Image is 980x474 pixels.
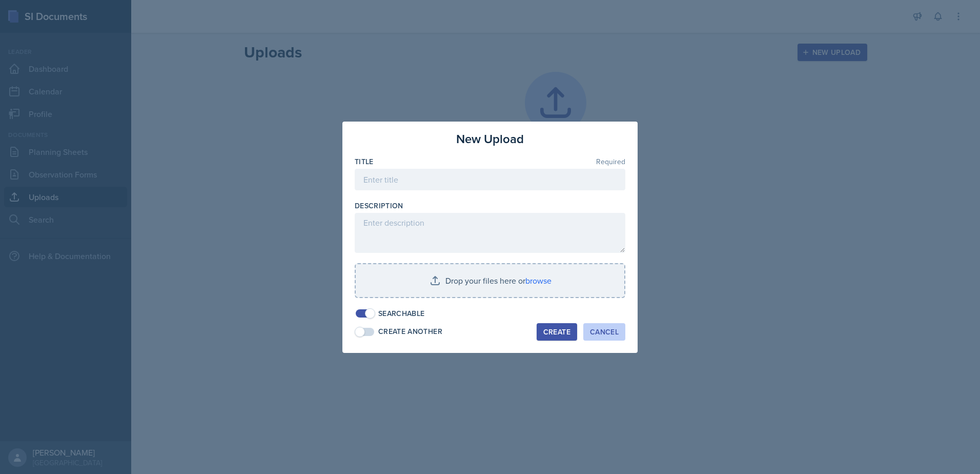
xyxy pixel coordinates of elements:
[583,323,625,341] button: Cancel
[537,323,577,341] button: Create
[543,328,570,336] div: Create
[355,201,403,211] label: Description
[355,156,374,167] label: Title
[590,328,619,336] div: Cancel
[456,130,524,148] h3: New Upload
[596,158,625,165] span: Required
[378,308,425,319] div: Searchable
[378,326,442,337] div: Create Another
[355,169,625,190] input: Enter title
